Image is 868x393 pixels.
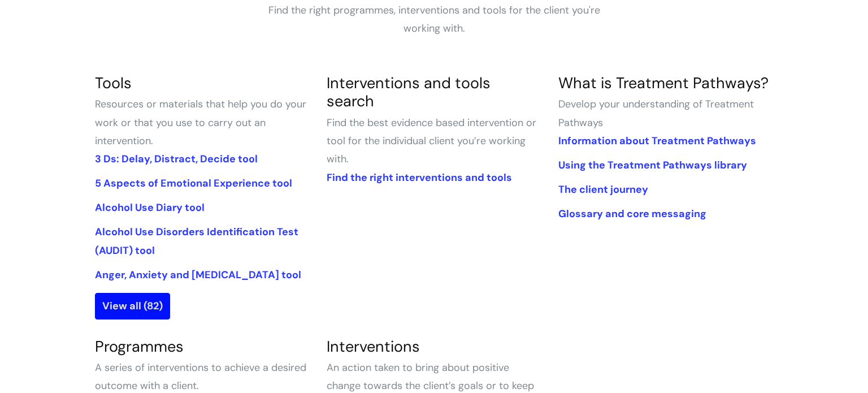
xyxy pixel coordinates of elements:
a: Tools [95,73,132,93]
span: Find the best evidence based intervention or tool for the individual client you’re working with. [327,116,536,166]
p: Find the right programmes, interventions and tools for the client you're working with. [264,1,604,38]
a: Glossary and core messaging [558,207,706,221]
a: Information about Treatment Pathways [558,134,756,148]
span: Develop your understanding of Treatment Pathways [558,97,754,129]
a: Interventions [327,336,420,356]
a: Find the right interventions and tools [327,171,512,184]
a: Using the Treatment Pathways library [558,158,747,172]
span: Resources or materials that help you do your work or that you use to carry out an intervention. [95,97,306,148]
a: Alcohol Use Diary tool [95,201,205,214]
a: 5 Aspects of Emotional Experience tool [95,176,292,190]
a: The client journey [558,183,648,196]
a: What is Treatment Pathways? [558,73,769,93]
a: View all (82) [95,293,170,319]
a: Programmes [95,336,184,356]
span: A series of interventions to achieve a desired outcome with a client. [95,361,306,392]
a: Alcohol Use Disorders Identification Test (AUDIT) tool [95,225,298,257]
a: 3 Ds: Delay, Distract, Decide tool [95,152,258,166]
a: Anger, Anxiety and [MEDICAL_DATA] tool [95,268,301,282]
a: Interventions and tools search [327,73,491,111]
